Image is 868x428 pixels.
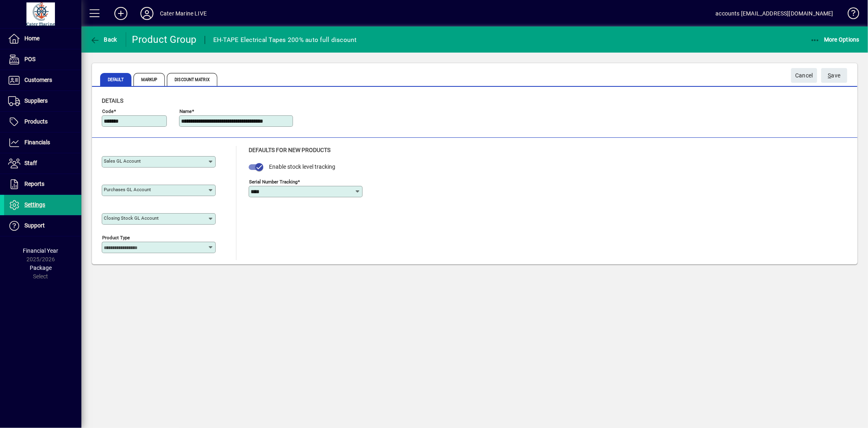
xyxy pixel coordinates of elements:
[791,68,817,83] button: Cancel
[24,35,39,42] span: Home
[828,72,831,79] span: S
[104,158,141,164] mat-label: Sales GL account
[81,32,126,47] app-page-header-button: Back
[795,69,813,82] span: Cancel
[102,235,130,240] mat-label: Product type
[88,32,119,47] button: Back
[4,29,81,49] a: Home
[842,2,858,28] a: Knowledge Base
[4,91,81,111] a: Suppliers
[4,112,81,132] a: Products
[100,73,131,86] span: Default
[810,36,860,43] span: More Options
[24,139,50,146] span: Financials
[134,6,160,21] button: Profile
[108,6,134,21] button: Add
[23,247,59,254] span: Financial Year
[179,108,192,114] mat-label: Name
[828,69,841,82] span: ave
[24,222,45,229] span: Support
[90,36,117,43] span: Back
[104,215,159,221] mat-label: Closing stock GL account
[269,163,335,170] span: Enable stock level tracking
[249,147,330,153] span: Defaults for new products
[132,33,197,46] div: Product Group
[4,216,81,236] a: Support
[24,56,35,62] span: POS
[104,187,151,192] mat-label: Purchases GL account
[102,97,123,104] span: Details
[213,33,357,46] div: EH-TAPE Electrical Tapes 200% auto full discount
[24,181,44,187] span: Reports
[24,118,48,125] span: Products
[4,153,81,174] a: Staff
[160,7,207,20] div: Cater Marine LIVE
[102,108,114,114] mat-label: Code
[821,68,847,83] button: Save
[4,174,81,194] a: Reports
[24,97,48,104] span: Suppliers
[249,179,297,184] mat-label: Serial Number tracking
[24,77,52,83] span: Customers
[808,32,862,47] button: More Options
[133,73,165,86] span: Markup
[4,70,81,90] a: Customers
[4,49,81,70] a: POS
[24,160,37,166] span: Staff
[30,265,52,271] span: Package
[716,7,833,20] div: accounts [EMAIL_ADDRESS][DOMAIN_NAME]
[167,73,217,86] span: Discount Matrix
[24,201,45,208] span: Settings
[4,132,81,153] a: Financials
